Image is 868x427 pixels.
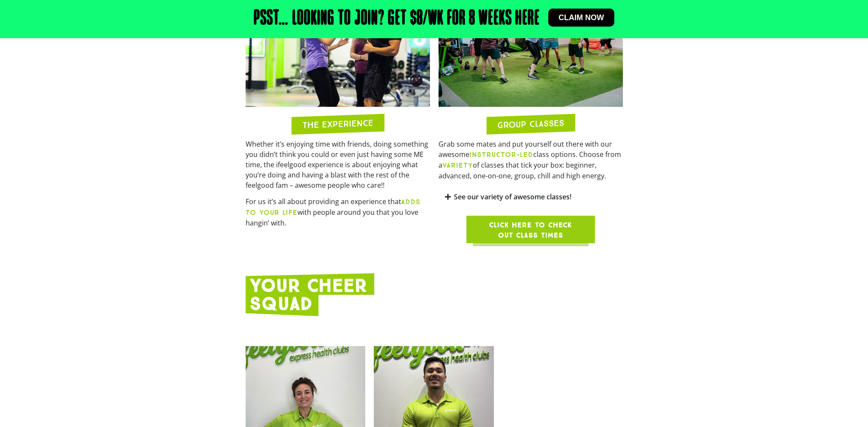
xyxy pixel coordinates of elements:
p: Grab some mates and put yourself out there with our awesome class options. Choose from a of class... [439,139,623,181]
span: Claim now [559,14,604,21]
b: VARIETY [442,161,473,169]
a: Claim now [548,9,614,27]
span: Click here to check out class times [487,220,574,241]
h2: THE EXPERIENCE [302,118,373,129]
p: For us it’s all about providing an experience that with people around you that you love hangin’ w... [246,196,430,228]
div: See our variety of awesome classes! [439,187,623,207]
h2: Psst… Looking to join? Get $8/wk for 8 weeks here [254,9,540,29]
a: Click here to check out class times [466,216,595,243]
h2: GROUP CLASSES [497,118,564,129]
b: INSTRUCTOR-LED [469,150,533,159]
a: See our variety of awesome classes! [454,192,571,201]
p: Whether it’s enjoying time with friends, doing something you didn’t think you could or even just ... [246,139,430,190]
